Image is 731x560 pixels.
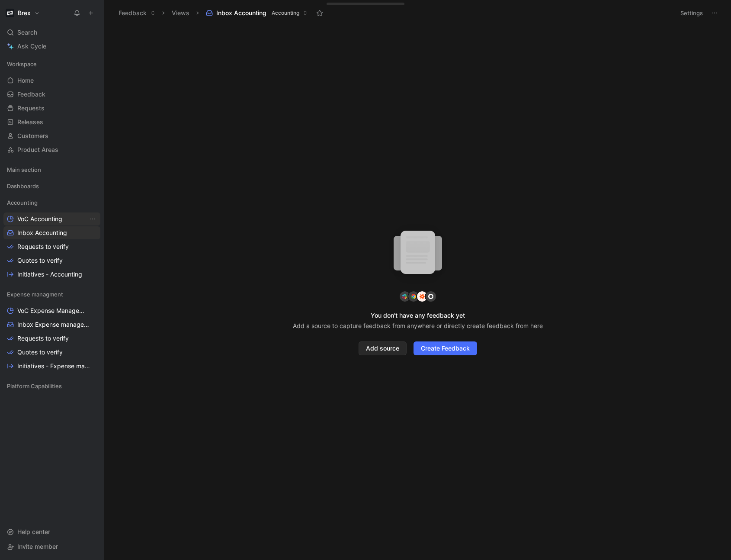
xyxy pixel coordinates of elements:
[17,118,43,126] span: Releases
[3,26,100,39] div: Search
[3,163,100,176] div: Main section
[3,540,100,553] div: Invite member
[3,180,100,193] div: Dashboards
[17,543,58,550] span: Invite member
[202,6,312,19] button: Inbox AccountingAccounting
[3,254,100,267] a: Quotes to verify
[7,382,62,390] span: Platform Capabilities
[421,343,470,354] span: Create Feedback
[3,268,100,281] a: Initiatives - Accounting
[3,360,100,373] a: Initiatives - Expense management
[17,320,89,329] span: Inbox Expense management
[3,196,100,209] div: Accounting
[6,9,14,17] img: Brex
[3,7,42,19] button: BrexBrex
[88,215,97,223] button: View actions
[366,343,399,354] span: Add source
[3,304,100,317] a: VoC Expense Management
[17,270,82,279] span: Initiatives - Accounting
[216,9,266,17] span: Inbox Accounting
[7,290,63,299] span: Expense managment
[17,132,48,140] span: Customers
[17,306,89,315] span: VoC Expense Management
[3,180,100,195] div: Dashboards
[3,288,100,301] div: Expense managment
[17,90,45,99] span: Feedback
[272,9,299,17] span: Accounting
[3,196,100,281] div: AccountingVoC AccountingView actionsInbox AccountingRequests to verifyQuotes to verifyInitiatives...
[7,165,41,174] span: Main section
[7,60,37,68] span: Workspace
[359,341,407,355] button: Add source
[168,6,193,19] button: Views
[676,7,707,19] button: Settings
[17,27,37,38] span: Search
[371,310,465,321] div: You don’t have any feedback yet
[18,9,31,17] h1: Brex
[3,288,100,373] div: Expense managmentVoC Expense ManagementInbox Expense managementRequests to verifyQuotes to verify...
[3,58,100,71] div: Workspace
[3,318,100,331] a: Inbox Expense management
[3,74,100,87] a: Home
[3,143,100,156] a: Product Areas
[17,528,50,535] span: Help center
[17,145,58,154] span: Product Areas
[3,212,100,225] a: VoC AccountingView actions
[17,348,63,357] span: Quotes to verify
[7,198,38,207] span: Accounting
[17,242,69,251] span: Requests to verify
[17,334,69,343] span: Requests to verify
[3,116,100,129] a: Releases
[3,88,100,101] a: Feedback
[3,332,100,345] a: Requests to verify
[17,215,62,223] span: VoC Accounting
[3,163,100,179] div: Main section
[3,102,100,115] a: Requests
[17,229,67,237] span: Inbox Accounting
[3,129,100,142] a: Customers
[293,321,543,331] div: Add a source to capture feedback from anywhere or directly create feedback from here
[3,226,100,239] a: Inbox Accounting
[17,41,46,51] span: Ask Cycle
[17,362,90,370] span: Initiatives - Expense management
[3,525,100,538] div: Help center
[7,182,39,190] span: Dashboards
[17,104,45,113] span: Requests
[3,380,100,395] div: Platform Capabilities
[3,40,100,53] a: Ask Cycle
[414,341,477,355] button: Create Feedback
[3,346,100,359] a: Quotes to verify
[17,76,34,85] span: Home
[3,380,100,393] div: Platform Capabilities
[406,236,430,264] img: union-DK3My0bZ.svg
[3,240,100,253] a: Requests to verify
[17,256,63,265] span: Quotes to verify
[115,6,159,19] button: Feedback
